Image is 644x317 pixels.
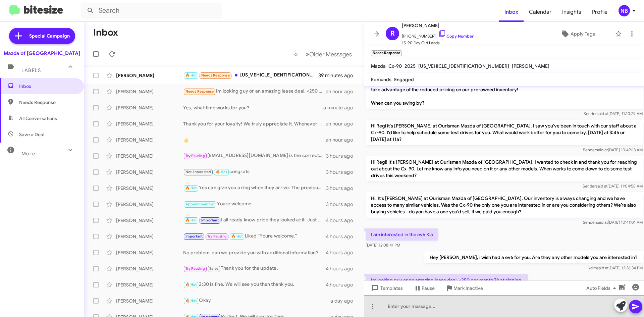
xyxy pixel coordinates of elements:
[183,216,326,224] div: I all ready know price they looked at it. Just send prices of cars I asked for and we could possi...
[185,186,197,190] span: 🔥 Hot
[183,265,326,272] div: Thank you for the update.
[440,282,488,294] button: Mark Inactive
[613,5,637,16] button: NB
[185,299,197,303] span: 🔥 Hot
[586,282,619,294] span: Auto Fields
[183,104,323,111] div: Yes, what time works for you?
[366,243,400,248] span: [DATE] 12:08:41 PM
[19,83,76,90] span: Inbox
[371,63,386,69] span: Mazda
[587,2,613,22] a: Profile
[597,111,608,116] span: said at
[309,51,352,58] span: Older Messages
[183,71,318,79] div: [US_VEHICLE_IDENTIFICATION_NUMBER]
[116,265,183,272] div: [PERSON_NAME]
[183,281,326,288] div: 2:30 is fine. We will see you then thank you.
[370,282,403,294] span: Templates
[185,266,205,271] span: Try Pausing
[596,220,608,225] span: said at
[619,5,630,16] div: NB
[402,21,474,30] span: [PERSON_NAME]
[323,104,359,111] div: a minute ago
[596,147,608,152] span: said at
[116,233,183,240] div: [PERSON_NAME]
[116,185,183,192] div: [PERSON_NAME]
[364,282,408,294] button: Templates
[185,170,211,174] span: Not-Interested
[81,3,222,19] input: Search
[571,28,595,40] span: Apply Tags
[371,76,391,83] span: Edmunds
[231,234,243,239] span: 🔥 Hot
[21,67,41,73] span: Labels
[388,63,402,69] span: Cx-90
[116,104,183,111] div: [PERSON_NAME]
[9,28,75,44] a: Special Campaign
[294,50,298,58] span: «
[543,28,612,40] button: Apply Tags
[402,30,474,40] span: [PHONE_NUMBER]
[405,63,416,69] span: 2025
[588,265,643,270] span: Naim [DATE] 12:26:34 PM
[183,200,326,208] div: Youre welcome.
[499,2,524,22] a: Inbox
[201,73,230,77] span: Needs Response
[93,27,118,38] h1: Inbox
[326,201,359,208] div: 3 hours ago
[116,169,183,175] div: [PERSON_NAME]
[326,169,359,175] div: 3 hours ago
[302,47,356,61] button: Next
[4,50,80,57] div: Mazda of [GEOGRAPHIC_DATA]
[183,88,326,95] div: Im looking guy or an amazing lease deal. <250 per month 7k at signing.
[326,120,359,127] div: an hour ago
[453,282,483,294] span: Mark Inactive
[216,170,227,174] span: 🔥 Hot
[581,282,624,294] button: Auto Fields
[183,152,326,160] div: [EMAIL_ADDRESS][DOMAIN_NAME] is the correct email?
[116,249,183,256] div: [PERSON_NAME]
[597,265,608,270] span: said at
[201,218,219,222] span: Important
[116,281,183,288] div: [PERSON_NAME]
[424,251,643,263] p: Hey [PERSON_NAME], i wish had a ev6 for you, Are they any other models you are interested in?
[183,232,326,240] div: Liked “Youre welcome.”
[438,34,474,39] a: Copy Number
[19,115,57,122] span: All Conversations
[183,297,330,305] div: Okay
[209,266,218,271] span: Sales
[596,183,607,189] span: said at
[306,50,309,58] span: »
[326,249,359,256] div: 4 hours ago
[583,220,643,225] span: Sender [DATE] 10:41:01 AM
[116,120,183,127] div: [PERSON_NAME]
[116,153,183,159] div: [PERSON_NAME]
[326,137,359,143] div: an hour ago
[183,249,326,256] div: No problem, can we provide you with additional information?
[326,153,359,159] div: 3 hours ago
[21,151,35,157] span: More
[116,217,183,224] div: [PERSON_NAME]
[326,88,359,95] div: an hour ago
[290,47,302,61] button: Previous
[185,234,203,239] span: Important
[366,156,643,181] p: Hi Regi! It's [PERSON_NAME] at Ourisman Mazda of [GEOGRAPHIC_DATA]. I wanted to check in and than...
[583,183,643,189] span: Sender [DATE] 11:04:58 AM
[116,298,183,304] div: [PERSON_NAME]
[185,218,197,222] span: 🔥 Hot
[318,72,359,79] div: 39 minutes ago
[330,298,359,304] div: a day ago
[512,63,549,69] span: [PERSON_NAME]
[408,282,440,294] button: Pause
[207,234,227,239] span: Try Pausing
[584,111,643,116] span: Sender [DATE] 11:10:29 AM
[185,73,197,77] span: 🔥 Hot
[422,282,435,294] span: Pause
[402,40,474,46] span: 15-90 Day Old Leads
[183,168,326,176] div: congrats
[326,281,359,288] div: 4 hours ago
[557,2,587,22] a: Insights
[371,50,402,56] small: Needs Response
